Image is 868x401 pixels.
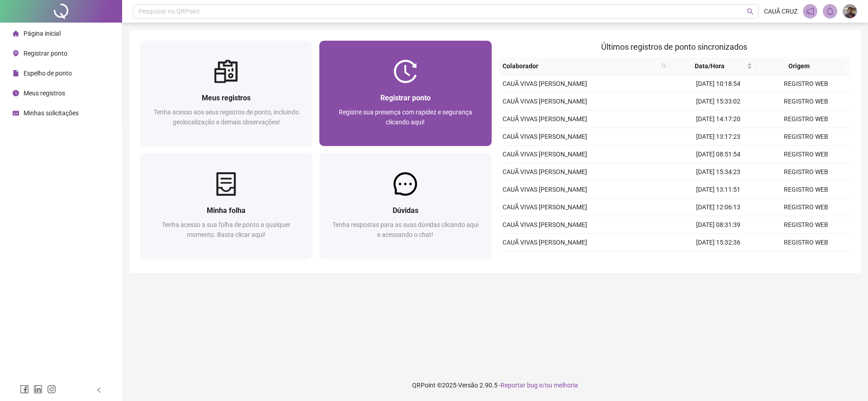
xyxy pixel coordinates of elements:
span: linkedin [33,385,43,394]
td: REGISTRO WEB [762,251,850,269]
img: 79327 [843,5,857,18]
td: REGISTRO WEB [762,146,850,163]
span: home [13,30,19,37]
span: CAUÃ VIVAS [PERSON_NAME] [503,98,587,105]
span: Data/Hora [674,61,745,71]
span: CAUÃ VIVAS [PERSON_NAME] [503,151,587,158]
td: [DATE] 15:33:02 [674,93,762,110]
td: [DATE] 14:17:20 [674,110,762,128]
span: CAUÃ VIVAS [PERSON_NAME] [503,115,587,123]
span: Minha folha [207,206,246,215]
span: CAUÃ VIVAS [PERSON_NAME] [503,203,587,211]
a: Meus registrosTenha acesso aos seus registros de ponto, incluindo geolocalização e demais observa... [140,41,312,146]
th: Data/Hora [670,57,756,75]
span: CAUÃ CRUZ [764,6,797,16]
footer: QRPoint © 2025 - 2.90.5 - [122,369,868,401]
span: Registrar ponto [380,94,431,102]
span: CAUÃ VIVAS [PERSON_NAME] [503,221,587,228]
span: Página inicial [24,30,61,37]
td: REGISTRO WEB [762,128,850,146]
span: CAUÃ VIVAS [PERSON_NAME] [503,239,587,246]
a: Registrar pontoRegistre sua presença com rapidez e segurança clicando aqui! [319,41,491,146]
span: Tenha acesso aos seus registros de ponto, incluindo geolocalização e demais observações! [154,109,299,126]
span: Reportar bug e/ou melhoria [501,382,578,389]
span: CAUÃ VIVAS [PERSON_NAME] [503,186,587,193]
td: REGISTRO WEB [762,163,850,181]
span: search [659,59,669,73]
span: CAUÃ VIVAS [PERSON_NAME] [503,80,587,87]
th: Origem [756,57,842,75]
td: REGISTRO WEB [762,93,850,110]
td: [DATE] 15:34:23 [674,163,762,181]
td: REGISTRO WEB [762,181,850,198]
span: Versão [458,382,478,389]
td: [DATE] 12:06:13 [674,198,762,216]
td: REGISTRO WEB [762,75,850,93]
td: [DATE] 15:32:36 [674,234,762,251]
span: Tenha respostas para as suas dúvidas clicando aqui e acessando o chat! [332,221,479,238]
span: environment [13,50,19,57]
td: REGISTRO WEB [762,216,850,234]
span: Dúvidas [393,206,418,215]
a: DúvidasTenha respostas para as suas dúvidas clicando aqui e acessando o chat! [319,153,491,259]
td: [DATE] 13:11:51 [674,181,762,198]
span: Minhas solicitações [24,109,79,117]
td: [DATE] 10:18:54 [674,75,762,93]
span: clock-circle [13,90,19,96]
td: REGISTRO WEB [762,234,850,251]
td: REGISTRO WEB [762,198,850,216]
span: search [747,8,754,15]
span: search [661,63,667,69]
td: [DATE] 08:31:39 [674,216,762,234]
span: file [13,70,19,76]
span: schedule [13,110,19,116]
td: [DATE] 13:17:23 [674,128,762,146]
span: Meus registros [202,94,251,102]
td: REGISTRO WEB [762,110,850,128]
span: left [96,387,102,393]
span: Meus registros [24,90,65,97]
td: [DATE] 08:51:54 [674,146,762,163]
span: bell [826,7,834,15]
span: instagram [47,385,56,394]
span: notification [806,7,814,15]
span: Registrar ponto [24,50,67,57]
a: Minha folhaTenha acesso a sua folha de ponto a qualquer momento. Basta clicar aqui! [140,153,312,259]
span: CAUÃ VIVAS [PERSON_NAME] [503,168,587,175]
span: CAUÃ VIVAS [PERSON_NAME] [503,133,587,140]
span: Espelho de ponto [24,70,72,77]
td: [DATE] 13:53:57 [674,251,762,269]
span: Registre sua presença com rapidez e segurança clicando aqui! [339,109,472,126]
span: Últimos registros de ponto sincronizados [601,42,747,52]
span: facebook [20,385,29,394]
span: Tenha acesso a sua folha de ponto a qualquer momento. Basta clicar aqui! [162,221,290,238]
span: Colaborador [503,61,658,71]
